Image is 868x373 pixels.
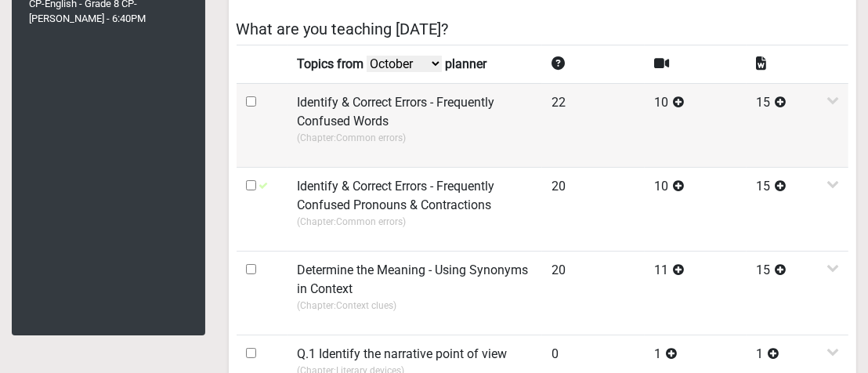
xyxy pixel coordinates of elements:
[747,251,848,335] td: 15
[288,45,543,83] td: Topics from planner
[645,167,747,251] td: 10
[542,83,644,167] td: 22
[297,131,533,145] p: (Chapter: Common errors )
[542,167,644,251] td: 20
[645,83,747,167] td: 10
[297,215,533,229] p: (Chapter: Common errors )
[297,299,533,313] p: (Chapter: Context clues )
[542,251,644,335] td: 20
[297,177,533,215] label: Identify & Correct Errors - Frequently Confused Pronouns & Contractions
[237,20,849,38] h5: What are you teaching [DATE]?
[747,83,848,167] td: 15
[297,261,533,299] label: Determine the Meaning - Using Synonyms in Context
[297,345,507,364] label: Q.1 Identify the narrative point of view
[297,93,533,131] label: Identify & Correct Errors - Frequently Confused Words
[645,251,747,335] td: 11
[747,167,848,251] td: 15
